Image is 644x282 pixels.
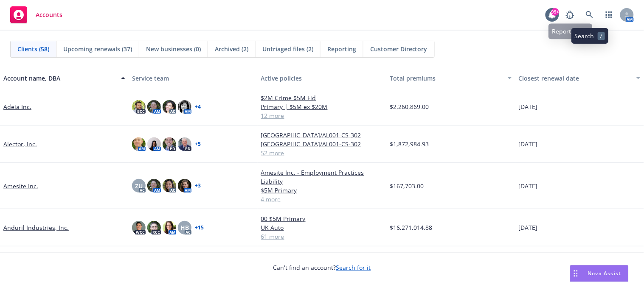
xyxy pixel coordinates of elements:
span: [DATE] [519,181,538,190]
div: Closest renewal date [519,74,631,83]
div: 99+ [551,8,559,16]
img: photo [132,221,146,235]
div: Account name, DBA [3,74,116,83]
span: New businesses (0) [146,45,201,53]
span: [DATE] [519,223,538,232]
img: photo [163,221,176,235]
a: $5M Primary [261,186,383,195]
button: Nova Assist [570,265,629,282]
img: photo [147,137,161,151]
a: 52 more [261,148,383,157]
img: photo [132,100,146,114]
img: photo [147,179,161,193]
span: $1,872,984.93 [390,140,429,148]
span: $16,271,014.88 [390,223,432,232]
button: Active policies [258,68,386,88]
div: Service team [132,74,254,83]
a: 00 $5M Primary [261,214,383,223]
span: Reporting [327,45,356,53]
span: $167,703.00 [390,181,424,190]
a: + 4 [195,104,201,109]
button: Total premiums [386,68,515,88]
a: Search for it [336,263,371,271]
a: Excess D&O Policy - $2.5M x $5M [261,251,383,260]
a: Alector, Inc. [3,140,37,148]
a: 12 more [261,111,383,120]
div: Active policies [261,74,383,83]
img: photo [163,137,176,151]
img: photo [163,179,176,193]
img: photo [178,100,191,114]
a: + 15 [195,225,204,230]
img: photo [147,100,161,114]
button: Closest renewal date [515,68,644,88]
a: Amesite Inc. [3,181,38,190]
span: [DATE] [519,102,538,111]
div: Drag to move [571,265,581,282]
img: photo [178,137,191,151]
a: Primary | $5M ex $20M [261,102,383,111]
a: [GEOGRAPHIC_DATA]/AL001-CS-302 [261,131,383,140]
a: 61 more [261,232,383,241]
button: Service team [129,68,257,88]
img: photo [147,221,161,235]
span: Nova Assist [588,270,622,277]
a: Search [581,6,598,23]
a: Amesite Inc. - Employment Practices Liability [261,168,383,186]
span: Can't find an account? [273,263,371,272]
a: Switch app [601,6,618,23]
span: Archived (2) [215,45,248,53]
img: photo [178,179,191,193]
span: Upcoming renewals (37) [63,45,132,53]
span: [DATE] [519,140,538,148]
span: Customer Directory [370,45,427,53]
a: + 3 [195,183,201,188]
span: $2,260,869.00 [390,102,429,111]
a: Adeia Inc. [3,102,31,111]
span: Untriaged files (2) [262,45,313,53]
a: Anduril Industries, Inc. [3,223,69,232]
img: photo [132,137,146,151]
span: Clients (58) [17,45,49,53]
a: $2M Crime $5M Fid [261,93,383,102]
a: + 5 [195,142,201,147]
span: HB [180,223,189,232]
a: Accounts [7,3,66,27]
a: Report a Bug [562,6,579,23]
img: photo [163,100,176,114]
div: Total premiums [390,74,502,83]
span: Accounts [36,11,62,18]
a: [GEOGRAPHIC_DATA]/AL001-CS-302 [261,140,383,148]
a: 4 more [261,195,383,204]
span: ZU [135,181,143,190]
a: UK Auto [261,223,383,232]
